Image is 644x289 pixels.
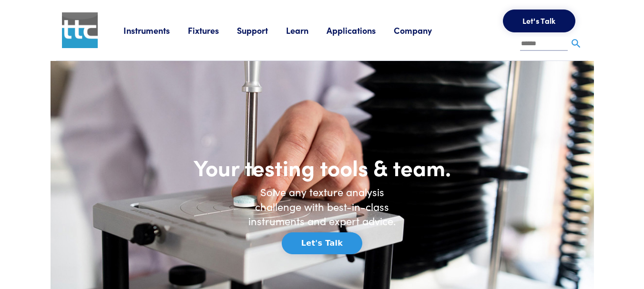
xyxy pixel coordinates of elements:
[503,10,575,32] button: Let's Talk
[123,24,188,36] a: Instruments
[188,24,237,36] a: Fixtures
[237,24,286,36] a: Support
[286,24,327,36] a: Learn
[160,153,484,181] h1: Your testing tools & team.
[241,185,403,229] h6: Solve any texture analysis challenge with best-in-class instruments and expert advice.
[62,12,98,48] img: ttc_logo_1x1_v1.0.png
[394,24,450,36] a: Company
[282,232,362,254] button: Let's Talk
[327,24,394,36] a: Applications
